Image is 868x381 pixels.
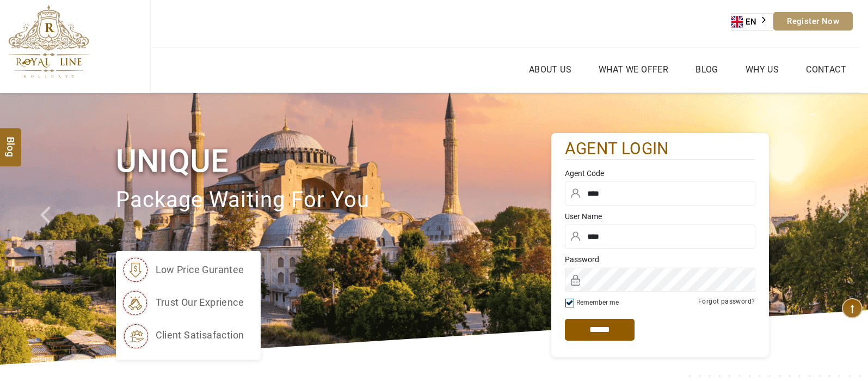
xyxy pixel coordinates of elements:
label: Remember me [576,299,619,306]
a: Check next image [824,93,868,365]
a: Contact [803,62,849,77]
aside: Language selected: English [731,13,773,31]
li: trust our exprience [121,289,244,316]
img: The Royal Line Holidays [8,5,89,78]
a: EN [731,14,773,30]
a: Why Us [743,62,781,77]
h2: agent login [565,138,755,160]
label: Agent Code [565,168,755,179]
a: About Us [526,62,574,77]
span: Blog [4,136,18,146]
a: Forgot password? [698,298,755,305]
a: What we Offer [596,62,671,77]
h1: Unique [116,141,551,182]
a: Check next prev [26,93,70,365]
a: Register Now [773,12,853,31]
p: package waiting for you [116,182,551,219]
label: User Name [565,211,755,222]
a: Blog [693,62,721,77]
div: Language [731,13,773,31]
label: Password [565,254,755,265]
li: low price gurantee [121,256,244,283]
li: client satisafaction [121,322,244,349]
